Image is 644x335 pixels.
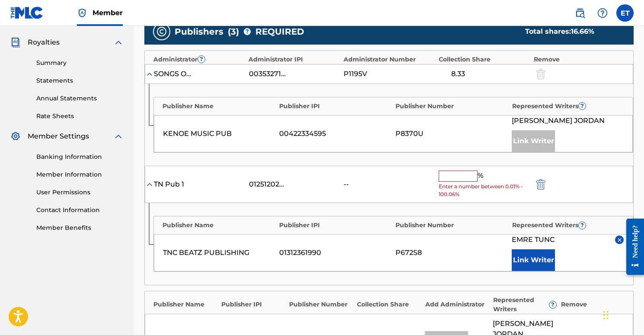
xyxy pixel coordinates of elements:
[601,293,644,335] iframe: Chat Widget
[255,25,304,38] span: REQUIRED
[439,55,529,64] div: Collection Share
[478,171,485,182] span: %
[145,70,154,78] img: expand-cell-toggle
[344,55,434,64] div: Administrator Number
[512,221,625,230] div: Represented Writers
[36,170,124,179] a: Member Information
[493,296,557,314] div: Represented Writers
[156,26,167,37] img: publishers
[279,129,391,139] div: 00422334595
[575,8,585,18] img: search
[571,4,589,22] a: Public Search
[279,221,392,230] div: Publisher IPI
[175,25,223,38] span: Publishers
[10,37,21,48] img: Royalties
[10,6,44,19] img: MLC Logo
[616,4,634,22] div: User Menu
[28,131,89,142] span: Member Settings
[28,37,60,48] span: Royalties
[549,301,556,308] span: ?
[597,8,608,18] img: help
[36,112,124,121] a: Rate Sheets
[113,131,124,142] img: expand
[36,94,124,103] a: Annual Statements
[289,300,353,309] div: Publisher Number
[525,26,616,37] div: Total shares:
[163,248,275,258] div: TNC BEATZ PUBLISHING
[36,152,124,161] a: Banking Information
[616,237,623,243] img: remove-from-list-button
[36,223,124,232] a: Member Benefits
[92,8,123,18] span: Member
[534,55,625,64] div: Remove
[579,222,586,229] span: ?
[512,102,625,111] div: Represented Writers
[77,8,87,18] img: Top Rightsholder
[439,183,529,198] span: Enter a number between 0.01% - 100.06%
[395,221,508,230] div: Publisher Number
[163,221,275,230] div: Publisher Name
[153,300,217,309] div: Publisher Name
[395,248,507,258] div: P672S8
[36,76,124,85] a: Statements
[279,248,391,258] div: 01312361990
[603,302,609,328] div: Sürükle
[512,249,555,271] button: Link Writer
[249,55,339,64] div: Administrator IPI
[36,58,124,68] a: Summary
[512,235,555,245] span: EMRE TUNC
[601,293,644,335] div: Sohbet Aracı
[512,116,605,126] span: [PERSON_NAME] JORDAN
[425,300,489,309] div: Add Administrator
[244,28,251,35] span: ?
[163,102,275,111] div: Publisher Name
[228,25,239,38] span: ( 3 )
[163,129,275,139] div: KENOE MUSIC PUB
[36,206,124,215] a: Contact Information
[198,56,205,63] span: ?
[36,188,124,197] a: User Permissions
[279,102,392,111] div: Publisher IPI
[153,55,244,64] div: Administrator
[221,300,285,309] div: Publisher IPI
[594,4,611,22] div: Help
[620,212,644,282] iframe: Resource Center
[536,179,545,190] img: 12a2ab48e56ec057fbd8.svg
[113,37,124,48] img: expand
[10,131,21,142] img: Member Settings
[145,180,154,189] img: expand-cell-toggle
[571,27,594,35] span: 16.66 %
[579,103,586,110] span: ?
[395,102,508,111] div: Publisher Number
[395,129,507,139] div: P8370U
[561,300,625,309] div: Remove
[357,300,421,309] div: Collection Share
